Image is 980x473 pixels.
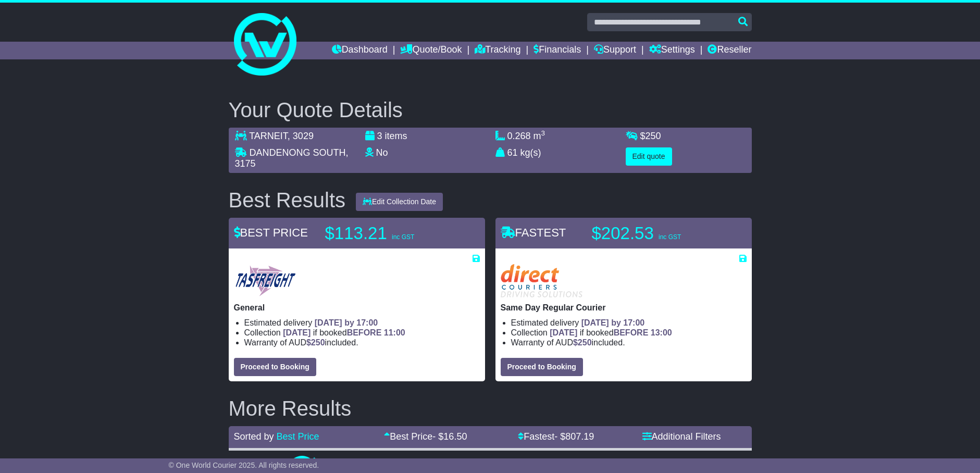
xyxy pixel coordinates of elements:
[581,318,645,327] span: [DATE] by 17:00
[649,42,695,59] a: Settings
[520,147,541,158] span: kg(s)
[646,131,661,141] span: 250
[234,226,308,239] span: BEST PRICE
[651,328,672,337] span: 13:00
[234,303,480,313] p: General
[550,328,672,337] span: if booked
[432,431,467,442] span: - $
[594,42,636,59] a: Support
[534,42,581,59] a: Financials
[169,461,319,469] span: © One World Courier 2025. All rights reserved.
[708,42,751,59] a: Reseller
[277,431,319,442] a: Best Price
[244,318,480,328] li: Estimated delivery
[541,129,545,137] sup: 3
[325,223,455,244] p: $113.21
[234,358,316,376] button: Proceed to Booking
[311,338,325,347] span: 250
[377,131,382,141] span: 3
[501,358,583,376] button: Proceed to Booking
[511,318,747,328] li: Estimated delivery
[356,193,443,211] button: Edit Collection Date
[550,328,577,337] span: [DATE]
[283,328,405,337] span: if booked
[534,131,545,141] span: m
[384,328,405,337] span: 11:00
[614,328,649,337] span: BEFORE
[443,431,467,442] span: 16.50
[501,226,566,239] span: FASTEST
[573,338,592,347] span: $
[376,147,388,158] span: No
[642,431,721,442] a: Additional Filters
[626,147,672,166] button: Edit quote
[234,264,297,297] img: Tasfreight: General
[511,328,747,338] li: Collection
[250,147,346,158] span: DANDENONG SOUTH
[306,338,325,347] span: $
[511,338,747,347] li: Warranty of AUD included.
[392,233,414,241] span: inc GST
[229,397,752,420] h2: More Results
[501,303,747,313] p: Same Day Regular Courier
[229,98,752,121] h2: Your Quote Details
[578,338,592,347] span: 250
[249,131,288,141] span: TARNEIT
[507,147,518,158] span: 61
[384,431,467,442] a: Best Price- $16.50
[475,42,520,59] a: Tracking
[400,42,462,59] a: Quote/Book
[518,431,594,442] a: Fastest- $807.19
[640,131,661,141] span: $
[234,431,274,442] span: Sorted by
[315,318,378,327] span: [DATE] by 17:00
[244,338,480,347] li: Warranty of AUD included.
[659,233,681,241] span: inc GST
[385,131,407,141] span: items
[235,147,349,169] span: , 3175
[501,264,582,297] img: Direct: Same Day Regular Courier
[244,328,480,338] li: Collection
[332,42,388,59] a: Dashboard
[347,328,382,337] span: BEFORE
[288,131,314,141] span: , 3029
[283,328,311,337] span: [DATE]
[507,131,531,141] span: 0.268
[224,189,351,211] div: Best Results
[565,431,594,442] span: 807.19
[592,223,722,244] p: $202.53
[554,431,594,442] span: - $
